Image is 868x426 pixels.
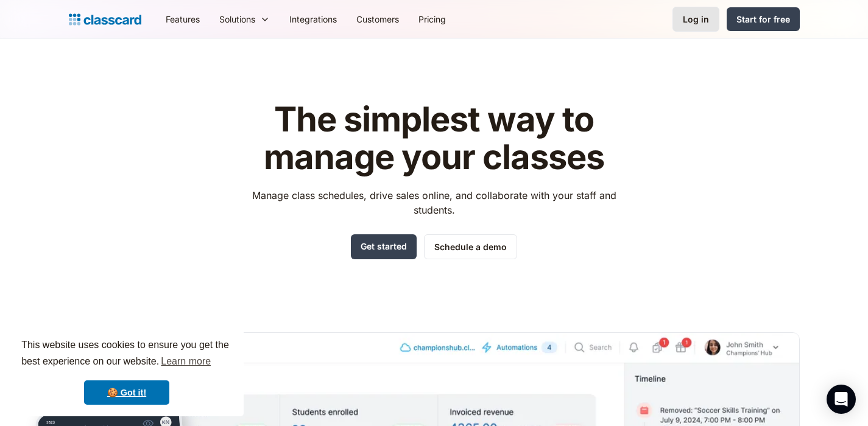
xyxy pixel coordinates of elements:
[10,326,244,416] div: cookieconsent
[827,385,856,414] div: Open Intercom Messenger
[683,13,709,26] div: Log in
[424,234,517,259] a: Schedule a demo
[409,5,456,33] a: Pricing
[241,188,627,217] p: Manage class schedules, drive sales online, and collaborate with your staff and students.
[351,234,417,259] a: Get started
[84,380,169,405] a: dismiss cookie message
[159,352,213,371] a: learn more about cookies
[210,5,280,33] div: Solutions
[69,11,141,28] a: home
[156,5,210,33] a: Features
[219,13,255,26] div: Solutions
[727,7,800,31] a: Start for free
[347,5,409,33] a: Customers
[736,13,790,26] div: Start for free
[280,5,347,33] a: Integrations
[21,338,232,371] span: This website uses cookies to ensure you get the best experience on our website.
[672,7,719,32] a: Log in
[241,101,627,176] h1: The simplest way to manage your classes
